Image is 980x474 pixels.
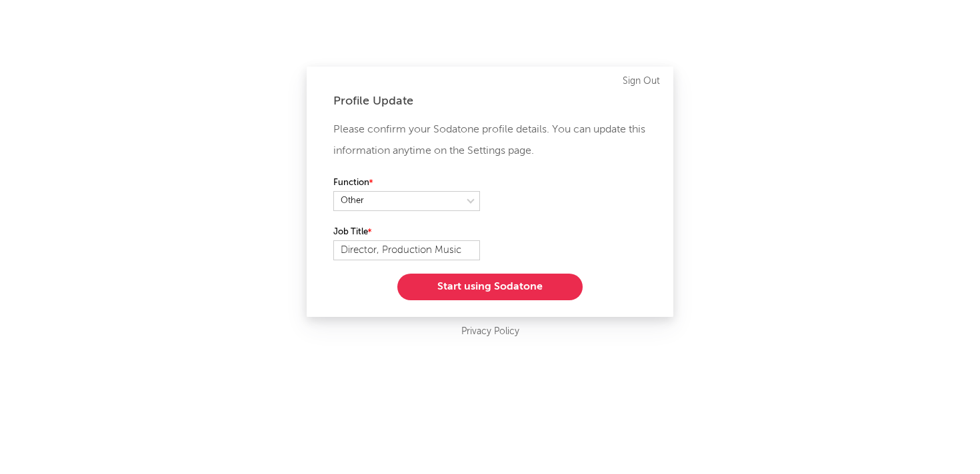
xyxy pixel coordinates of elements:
a: Sign Out [623,73,660,89]
label: Job Title [333,224,480,240]
a: Privacy Policy [461,324,519,340]
button: Start using Sodatone [397,274,583,300]
label: Function [333,175,480,191]
div: Profile Update [333,93,647,109]
p: Please confirm your Sodatone profile details. You can update this information anytime on the Sett... [333,119,647,162]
